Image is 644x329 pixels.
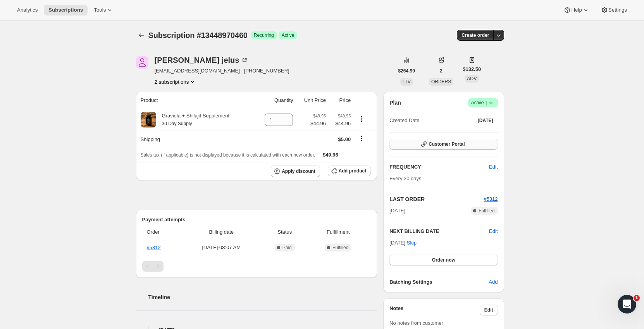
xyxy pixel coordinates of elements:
[339,168,366,174] span: Add product
[12,5,42,16] button: Analytics
[338,136,351,142] span: $5.00
[148,293,377,301] h2: Timeline
[389,195,484,203] h2: LAST ORDER
[389,176,421,181] span: Every 30 days
[147,245,161,250] a: #5312
[402,237,421,249] button: Skip
[484,276,502,288] button: Add
[44,5,88,16] button: Subscriptions
[136,131,255,148] th: Shipping
[486,100,487,106] span: |
[473,115,498,126] button: [DATE]
[355,134,368,143] button: Shipping actions
[571,7,582,13] span: Help
[484,196,498,202] a: #5312
[310,228,366,236] span: Fulfillment
[389,207,405,215] span: [DATE]
[310,120,326,127] span: $44.96
[440,68,443,74] span: 2
[389,163,489,171] h2: FREQUENCY
[142,224,181,241] th: Order
[264,228,305,236] span: Status
[596,5,632,16] button: Settings
[155,56,249,64] div: [PERSON_NAME] jelus
[479,208,494,214] span: Fulfilled
[271,165,320,177] button: Apply discount
[467,76,477,81] span: AOV
[478,117,493,124] span: [DATE]
[389,139,498,150] button: Customer Portal
[141,112,156,127] img: product img
[457,30,494,41] button: Create order
[407,239,417,247] span: Skip
[141,152,315,158] span: Sales tax (if applicable) is not displayed because it is calculated with each new order.
[282,32,294,38] span: Active
[282,168,315,174] span: Apply discount
[389,99,401,107] h2: Plan
[323,152,338,158] span: $49.96
[389,117,419,124] span: Created Date
[155,67,289,75] span: [EMAIL_ADDRESS][DOMAIN_NAME] · [PHONE_NUMBER]
[429,141,465,147] span: Customer Portal
[183,228,259,236] span: Billing date
[431,79,451,84] span: ORDERS
[489,227,498,235] button: Edit
[389,227,489,235] h2: NEXT BILLING DATE
[156,112,230,127] div: Graviola + Shilajit Supplement
[136,56,148,69] span: shelly jelus
[89,5,118,16] button: Tools
[432,257,455,263] span: Order now
[328,92,353,109] th: Price
[338,114,351,118] small: $49.95
[155,78,197,86] button: Product actions
[489,163,498,171] span: Edit
[136,30,147,41] button: Subscriptions
[435,65,447,76] button: 2
[634,295,640,301] span: 1
[403,79,411,84] span: LTV
[142,216,371,224] h2: Payment attempts
[471,99,495,107] span: Active
[136,92,255,109] th: Product
[398,68,415,74] span: $264.99
[94,7,106,13] span: Tools
[484,161,502,173] button: Edit
[148,31,248,40] span: Subscription #13448970460
[17,7,38,13] span: Analytics
[463,65,481,73] span: $132.50
[559,5,594,16] button: Help
[489,278,498,286] span: Add
[461,32,489,38] span: Create order
[255,92,295,109] th: Quantity
[389,278,489,286] h6: Batching Settings
[394,65,420,76] button: $264.99
[282,245,292,251] span: Paid
[313,114,326,118] small: $49.95
[254,32,274,38] span: Recurring
[618,295,636,313] iframe: Intercom live chat
[484,195,498,203] button: #5312
[162,121,192,126] small: 30 Day Supply
[389,305,480,315] h3: Notes
[332,245,348,251] span: Fulfilled
[389,240,417,246] span: [DATE] ·
[295,92,328,109] th: Unit Price
[389,320,443,326] span: No notes from customer
[480,305,498,315] button: Edit
[328,165,371,176] button: Add product
[142,261,371,272] nav: Pagination
[608,7,627,13] span: Settings
[331,120,351,127] span: $44.96
[355,115,368,123] button: Product actions
[48,7,83,13] span: Subscriptions
[389,255,498,265] button: Order now
[183,244,259,251] span: [DATE] · 08:07 AM
[484,307,493,313] span: Edit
